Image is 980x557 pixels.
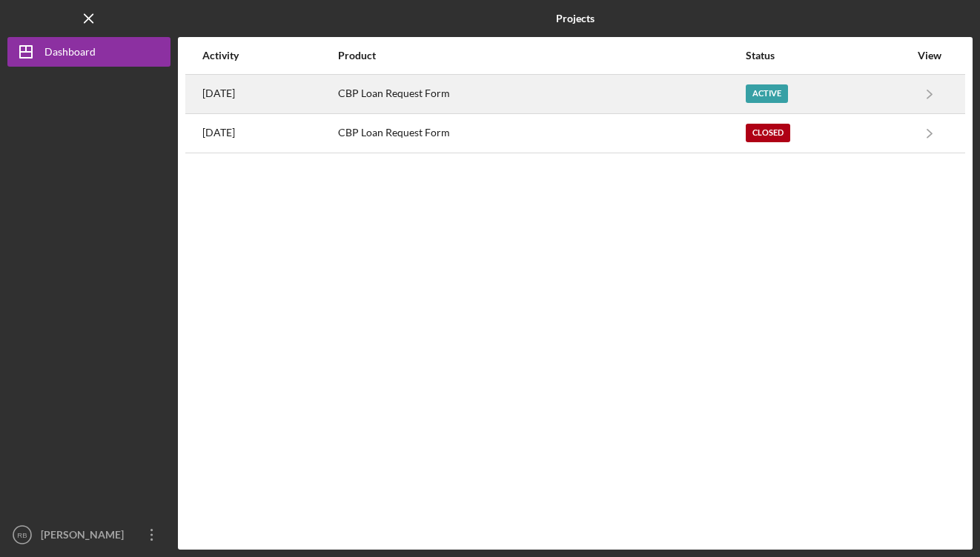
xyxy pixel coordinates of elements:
[202,87,235,99] time: 2025-07-31 16:08
[17,531,27,539] text: RB
[338,50,744,61] div: Product
[44,37,96,70] div: Dashboard
[338,76,744,113] div: CBP Loan Request Form
[7,37,170,67] button: Dashboard
[202,127,235,139] time: 2024-10-13 19:58
[556,13,595,24] b: Projects
[7,520,170,550] button: RB[PERSON_NAME] [PERSON_NAME]
[911,50,948,61] div: View
[338,115,744,152] div: CBP Loan Request Form
[746,50,910,61] div: Status
[202,50,337,61] div: Activity
[746,84,788,103] div: Active
[746,124,790,142] div: Closed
